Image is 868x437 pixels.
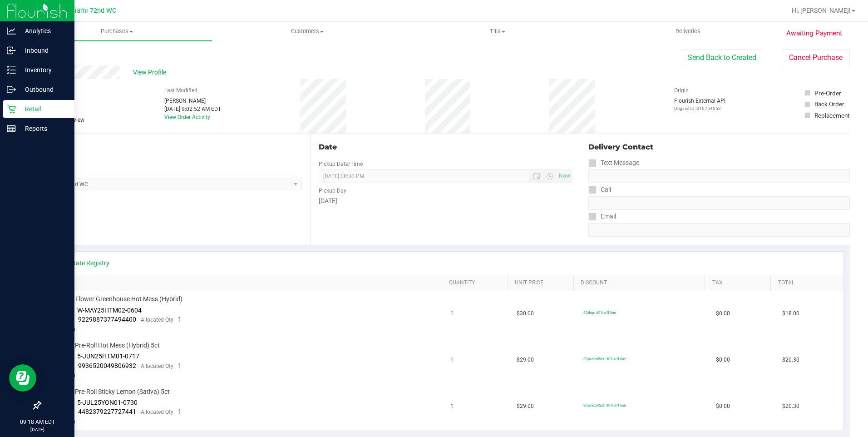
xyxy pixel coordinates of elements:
p: [DATE] [4,426,70,433]
div: [DATE] [319,196,572,206]
span: 9229887377494400 [78,316,136,323]
p: Reports [16,123,70,134]
span: 9936520049806932 [78,362,136,369]
span: W-MAY25HTM02-0604 [77,307,142,314]
span: Allocated Qty [141,363,173,369]
div: [DATE] 9:02:52 AM EDT [164,105,221,113]
span: $29.00 [517,356,534,364]
p: Original ID: 316754062 [674,105,725,112]
a: View Order Activity [164,114,210,120]
span: 5-JUL25YON01-0730 [77,399,138,406]
div: Delivery Contact [588,142,850,153]
a: Total [778,279,833,287]
span: 1 [178,408,182,415]
inline-svg: Outbound [7,85,16,94]
div: Replacement [814,111,849,120]
span: $29.00 [517,402,534,411]
label: Origin [674,86,689,94]
a: View State Registry [55,258,109,268]
p: Inventory [16,65,70,75]
inline-svg: Inventory [7,65,16,74]
a: Purchases [22,22,212,41]
p: Retail [16,104,70,114]
input: Format: (999) 999-9999 [588,169,850,183]
span: $20.30 [782,356,799,364]
span: 30preroll5ct: 30% off line [583,357,626,361]
span: View Profile [133,68,169,77]
span: 1 [450,356,454,364]
inline-svg: Inbound [7,46,16,55]
a: Unit Price [515,279,570,287]
label: Email [588,210,616,223]
div: Pre-Order [814,89,841,98]
label: Text Message [588,156,639,169]
span: Purchases [22,27,212,35]
a: Tax [712,279,767,287]
span: $20.30 [782,402,799,411]
a: Deliveries [593,22,783,41]
a: Tills [403,22,593,41]
div: Back Order [814,99,844,109]
div: Flourish External API [674,97,725,112]
label: Last Modified [164,86,197,94]
label: Pickup Date/Time [319,160,363,168]
span: $18.00 [782,309,799,318]
iframe: Resource center [9,364,36,392]
span: Hi, [PERSON_NAME]! [792,7,851,14]
span: FD 3.5g Flower Greenhouse Hot Mess (Hybrid) [52,295,182,303]
span: 1 [178,316,182,323]
span: 1 [450,309,454,318]
inline-svg: Retail [7,104,16,114]
span: Customers [212,27,402,35]
p: Outbound [16,84,70,95]
button: Send Back to Created [682,49,762,66]
a: SKU [54,279,438,287]
span: Miami 72nd WC [69,7,116,15]
span: Allocated Qty [141,317,173,323]
input: Format: (999) 999-9999 [588,196,850,210]
p: Inbound [16,45,70,56]
p: 09:18 AM EDT [4,418,70,426]
a: Customers [212,22,402,41]
span: $0.00 [716,402,730,411]
span: FT 0.5g Pre-Roll Sticky Lemon (Sativa) 5ct [52,387,170,396]
span: 1 [178,362,182,369]
a: Quantity [449,279,504,287]
div: Location [40,142,302,153]
span: 30preroll5ct: 30% off line [583,403,626,407]
span: $30.00 [517,309,534,318]
span: $0.00 [716,356,730,364]
span: $0.00 [716,309,730,318]
a: Discount [581,279,701,287]
inline-svg: Analytics [7,26,16,35]
span: Deliveries [663,27,713,35]
span: Awaiting Payment [786,28,842,39]
div: Date [319,142,572,153]
span: 1 [450,402,454,411]
span: Tills [403,27,592,35]
span: 40dep: 40% off line [583,310,616,315]
span: Allocated Qty [141,409,173,415]
button: Cancel Purchase [782,49,850,66]
label: Pickup Day [319,187,346,195]
p: Analytics [16,25,70,36]
inline-svg: Reports [7,124,16,133]
span: 4482379227727441 [78,408,136,415]
span: FT 0.5g Pre-Roll Hot Mess (Hybrid) 5ct [52,341,160,350]
span: 5-JUN25HTM01-0717 [77,353,139,360]
div: [PERSON_NAME] [164,97,221,105]
label: Call [588,183,611,196]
